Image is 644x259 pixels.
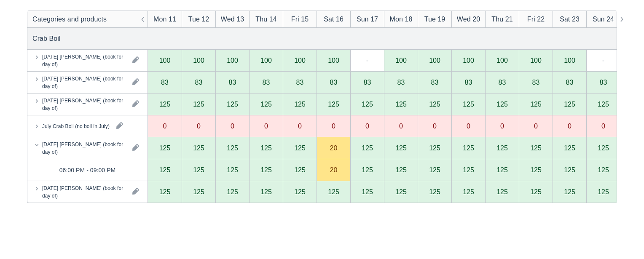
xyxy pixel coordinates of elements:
div: 125 [418,159,451,181]
div: 125 [463,166,474,173]
div: 125 [294,101,306,107]
div: 125 [496,144,508,151]
div: 125 [294,144,306,151]
div: 125 [530,144,542,151]
div: - [366,55,368,65]
div: [DATE] [PERSON_NAME] (book for day of) [42,96,126,112]
div: 125 [328,101,339,107]
div: 125 [159,188,171,195]
div: 0 [298,123,302,129]
div: Fri 22 [527,14,545,24]
div: Thu 21 [491,14,513,24]
div: 125 [227,144,238,151]
div: 0 [568,123,572,129]
div: 125 [530,188,542,195]
div: 125 [260,166,272,173]
div: [DATE] [PERSON_NAME] (book for day of) [42,140,126,155]
div: 125 [598,101,609,107]
div: 125 [564,101,575,107]
div: 125 [451,159,485,181]
div: [DATE] [PERSON_NAME] (book for day of) [42,184,126,199]
div: 100 [564,57,575,64]
div: 125 [395,144,407,151]
div: 125 [586,159,620,181]
div: 100 [496,57,508,64]
div: 125 [429,101,440,107]
div: July Crab Boil (no boil in July) [42,122,110,130]
div: 125 [215,159,249,181]
div: 83 [195,79,203,85]
div: 83 [499,79,506,85]
div: Thu 14 [255,14,276,24]
div: 83 [465,79,472,85]
div: 100 [260,57,272,64]
div: 125 [429,166,440,173]
div: 125 [463,101,474,107]
div: 83 [532,79,540,85]
div: Mon 18 [390,14,413,24]
div: Categories and products [32,14,107,24]
div: 125 [463,188,474,195]
div: 125 [350,159,384,181]
div: 83 [229,79,236,85]
div: 125 [496,166,508,173]
div: 125 [283,159,317,181]
div: 125 [530,166,542,173]
div: 125 [564,144,575,151]
div: 125 [260,188,272,195]
div: 83 [566,79,574,85]
div: 20 [317,159,350,181]
div: 125 [564,188,575,195]
div: 125 [598,188,609,195]
div: 125 [159,144,171,151]
div: 0 [399,123,403,129]
div: 125 [159,101,171,107]
div: 100 [227,57,238,64]
div: Sat 23 [560,14,580,24]
div: 83 [161,79,169,85]
div: 83 [431,79,439,85]
div: 125 [193,101,204,107]
div: 83 [600,79,607,85]
div: 125 [362,166,373,173]
div: 125 [260,101,272,107]
div: 0 [332,123,335,129]
div: [DATE] [PERSON_NAME] (book for day of) [42,53,126,68]
div: 125 [260,144,272,151]
div: 0 [197,123,201,129]
div: 125 [362,101,373,107]
div: Tue 19 [424,14,445,24]
div: 100 [429,57,440,64]
div: 125 [598,144,609,151]
div: 125 [553,159,586,181]
div: 0 [601,123,605,129]
div: Mon 11 [153,14,176,24]
div: 125 [294,188,306,195]
div: 125 [159,166,171,173]
div: [DATE] [PERSON_NAME] (book for day of) [42,75,126,90]
div: 125 [227,101,238,107]
div: 125 [395,101,407,107]
div: 100 [193,57,204,64]
div: Sun 17 [357,14,378,24]
div: Wed 20 [457,14,480,24]
div: Tue 12 [188,14,209,24]
div: 83 [364,79,371,85]
div: 125 [182,159,215,181]
div: 100 [463,57,474,64]
div: Sat 16 [324,14,343,24]
div: 125 [148,159,182,181]
div: 83 [330,79,338,85]
div: 100 [395,57,407,64]
div: 0 [500,123,504,129]
div: 83 [296,79,304,85]
div: 0 [467,123,470,129]
div: 125 [564,166,575,173]
div: 06:00 PM - 09:00 PM [59,165,116,175]
div: 0 [231,123,234,129]
div: 125 [249,159,283,181]
div: Wed 13 [221,14,244,24]
div: 83 [263,79,270,85]
div: - [602,55,604,65]
div: 125 [227,166,238,173]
